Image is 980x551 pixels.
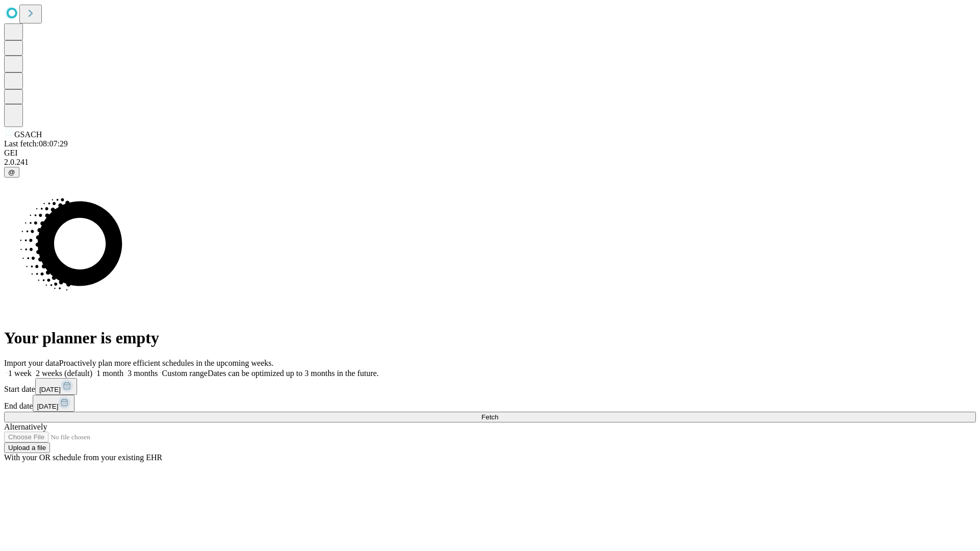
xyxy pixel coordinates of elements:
[4,148,976,158] div: GEI
[4,442,50,453] button: Upload a file
[162,369,207,378] span: Custom range
[36,369,92,378] span: 2 weeks (default)
[39,386,61,393] span: [DATE]
[4,139,68,148] span: Last fetch: 08:07:29
[4,329,976,347] h1: Your planner is empty
[481,413,498,421] span: Fetch
[8,369,32,378] span: 1 week
[14,130,42,139] span: GSACH
[4,453,162,462] span: With your OR schedule from your existing EHR
[8,168,15,176] span: @
[4,412,976,422] button: Fetch
[35,378,77,395] button: [DATE]
[96,369,124,378] span: 1 month
[4,395,976,412] div: End date
[4,422,47,431] span: Alternatively
[4,158,976,167] div: 2.0.241
[4,359,59,367] span: Import your data
[208,369,379,378] span: Dates can be optimized up to 3 months in the future.
[37,403,58,410] span: [DATE]
[4,167,19,178] button: @
[59,359,274,367] span: Proactively plan more efficient schedules in the upcoming weeks.
[128,369,158,378] span: 3 months
[33,395,75,412] button: [DATE]
[4,378,976,395] div: Start date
